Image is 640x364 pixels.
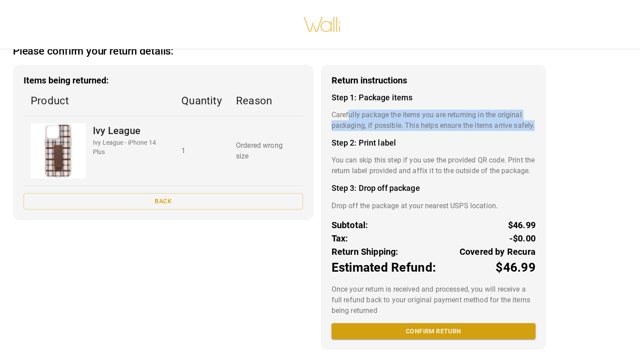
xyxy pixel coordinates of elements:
p: You can skip this step if you use the provided QR code. Print the return label provided and affix... [332,155,536,176]
p: Ordered wrong size [236,140,296,162]
button: Back [24,193,303,210]
p: Carefully package the items you are returning in the original packaging, if possible. This helps ... [332,110,536,131]
p: Covered by Recura [460,245,536,258]
p: Quantity [181,93,222,109]
p: Ivy League [93,123,167,138]
p: Tax: [332,232,348,245]
button: Confirm return [332,323,536,340]
h4: Step 1: Package items [332,93,536,103]
h4: Step 3: Drop off package [332,183,536,193]
p: $46.99 [496,258,536,277]
p: Subtotal: [332,218,368,232]
p: Once your return is received and processed, you will receive a full refund back to your original ... [332,284,536,316]
p: Reason [236,93,296,109]
h4: Step 2: Print label [332,138,536,148]
h3: Return instructions [332,75,536,86]
p: $46.99 [508,218,536,232]
p: Ivy League - iPhone 14 Plus [93,138,167,157]
p: 1 [181,146,222,156]
h2: Please confirm your return details: [13,45,173,58]
img: walli-inc.myshopify.com [303,5,341,44]
p: Estimated Refund: [332,258,436,277]
p: Return Shipping: [332,245,399,258]
h3: Items being returned: [24,75,303,86]
p: Product [31,93,167,109]
p: -$0.00 [509,232,536,245]
p: Drop off the package at your nearest USPS location. [332,201,536,211]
